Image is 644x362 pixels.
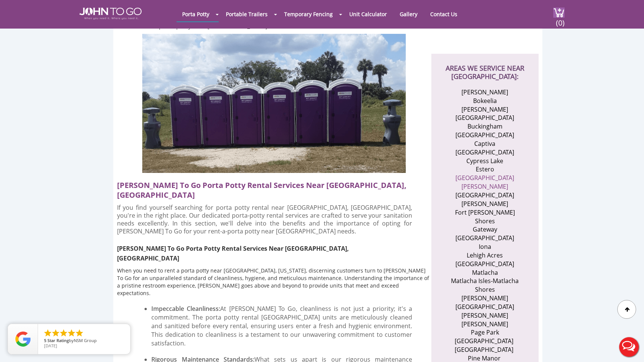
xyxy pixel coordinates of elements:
[117,239,403,264] h3: [PERSON_NAME] To Go Porta Potty Rental Services Near [GEOGRAPHIC_DATA], [GEOGRAPHIC_DATA]
[44,343,57,348] span: [DATE]
[151,304,220,313] strong: Impeccable Cleanliness:
[448,88,522,97] li: [PERSON_NAME]
[614,332,644,362] button: Live Chat
[44,338,46,343] span: 5
[448,268,522,277] li: Matlacha
[44,338,124,344] span: by
[43,329,52,338] li: 
[439,54,531,80] h2: AREAS WE SERVICE NEAR [GEOGRAPHIC_DATA]:
[448,208,522,226] li: Fort [PERSON_NAME] Shores
[117,177,419,200] h2: [PERSON_NAME] To Go Porta Potty Rental Services Near [GEOGRAPHIC_DATA], [GEOGRAPHIC_DATA]
[553,8,565,18] img: cart a
[142,34,406,173] img: porta potty rental near Cape Coral FL
[59,329,68,338] li: 
[448,191,522,208] li: [GEOGRAPHIC_DATA][PERSON_NAME]
[448,251,522,260] li: Lehigh Acres
[151,304,412,347] p: At [PERSON_NAME] To Go, cleanliness is not just a priority; it's a commitment. The porta potty re...
[448,328,522,337] li: Page Park
[455,174,514,191] a: [GEOGRAPHIC_DATA][PERSON_NAME]
[67,329,76,338] li: 
[51,329,60,338] li: 
[448,337,522,345] li: [GEOGRAPHIC_DATA] ​
[448,294,522,303] li: [PERSON_NAME]
[448,157,522,165] li: Cypress Lake
[79,8,142,20] img: JOHN to go
[448,139,522,148] li: Captiva
[448,225,522,234] li: Gateway
[448,260,522,268] li: [GEOGRAPHIC_DATA]
[448,148,522,157] li: [GEOGRAPHIC_DATA]
[448,131,522,139] li: [GEOGRAPHIC_DATA]
[448,105,522,123] li: [PERSON_NAME][GEOGRAPHIC_DATA]
[75,329,84,338] li: 
[448,303,522,320] li: [GEOGRAPHIC_DATA][PERSON_NAME]
[448,122,522,131] li: Buckingham
[117,267,431,297] p: When you need to rent a porta potty near [GEOGRAPHIC_DATA], [US_STATE], discerning customers turn...
[177,7,215,21] a: Porta Potty
[394,7,423,21] a: Gallery
[448,97,522,105] li: Bokeelia
[220,7,273,21] a: Portable Trailers
[344,7,393,21] a: Unit Calculator
[15,332,30,347] img: Review Rating
[448,320,522,329] li: [PERSON_NAME]
[448,165,522,174] li: Estero
[556,12,565,28] span: (0)
[448,234,522,242] li: [GEOGRAPHIC_DATA]
[448,242,522,251] li: Iona
[74,338,97,343] span: NSM Group
[448,277,522,294] li: Matlacha Isles-Matlacha Shores
[425,7,463,21] a: Contact Us
[47,338,69,343] span: Star Rating
[117,204,413,235] p: If you find yourself searching for porta potty rental near [GEOGRAPHIC_DATA], [GEOGRAPHIC_DATA], ...
[279,7,338,21] a: Temporary Fencing
[448,345,522,354] li: [GEOGRAPHIC_DATA] ​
